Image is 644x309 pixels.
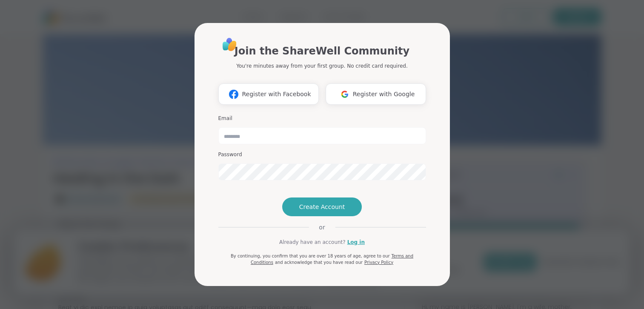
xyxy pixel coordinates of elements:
[347,238,365,246] a: Log in
[218,151,426,158] h3: Password
[226,86,242,102] img: ShareWell Logomark
[235,43,409,59] h1: Join the ShareWell Community
[220,35,239,54] img: ShareWell Logo
[218,83,319,105] button: Register with Facebook
[231,254,390,258] span: By continuing, you confirm that you are over 18 years of age, agree to our
[353,90,415,99] span: Register with Google
[337,86,353,102] img: ShareWell Logomark
[309,223,335,232] span: or
[364,260,393,265] a: Privacy Policy
[326,83,426,105] button: Register with Google
[218,115,426,122] h3: Email
[282,197,362,216] button: Create Account
[299,203,345,211] span: Create Account
[236,62,407,70] p: You're minutes away from your first group. No credit card required.
[242,90,311,99] span: Register with Facebook
[279,238,346,246] span: Already have an account?
[275,260,363,265] span: and acknowledge that you have read our
[251,254,413,265] a: Terms and Conditions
